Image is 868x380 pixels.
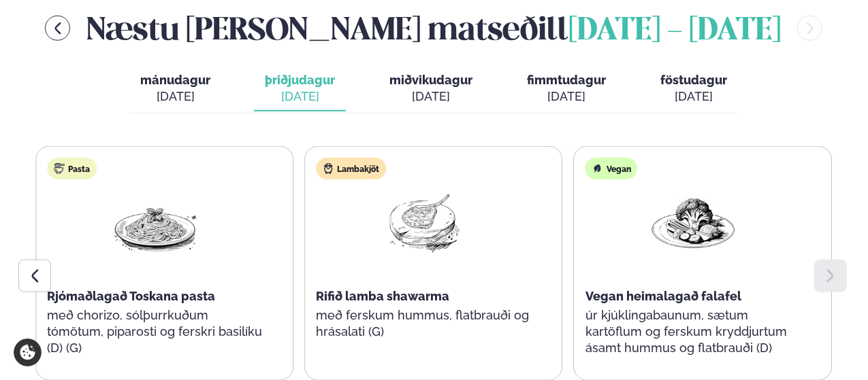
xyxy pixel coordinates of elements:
[527,73,606,87] span: fimmtudagur
[265,73,335,87] span: þriðjudagur
[265,88,335,105] div: [DATE]
[112,190,199,254] img: Spagetti.png
[129,67,221,111] button: mánudagur [DATE]
[389,88,472,105] div: [DATE]
[323,163,334,174] img: Lamb.svg
[47,307,263,356] p: með chorizo, sólþurrkuðum tómötum, piparosti og ferskri basilíku (D) (G)
[140,88,210,105] div: [DATE]
[516,67,617,111] button: fimmtudagur [DATE]
[45,16,70,41] button: menu-btn-left
[316,307,532,340] p: með ferskum hummus, flatbrauði og hrásalati (G)
[316,289,449,303] span: Rifið lamba shawarma
[316,158,386,179] div: Lambakjöt
[527,88,606,105] div: [DATE]
[86,6,781,50] h2: Næstu [PERSON_NAME] matseðill
[389,73,472,87] span: miðvikudagur
[660,88,727,105] div: [DATE]
[254,67,346,111] button: þriðjudagur [DATE]
[54,163,65,174] img: pasta.svg
[47,158,97,179] div: Pasta
[140,73,210,87] span: mánudagur
[14,339,42,366] a: Cookie settings
[649,67,738,111] button: föstudagur [DATE]
[585,307,802,356] p: úr kjúklingabaunum, sætum kartöflum og ferskum kryddjurtum ásamt hummus og flatbrauði (D)
[797,16,822,41] button: menu-btn-right
[568,16,781,46] span: [DATE] - [DATE]
[592,163,603,174] img: Vegan.svg
[660,73,727,87] span: föstudagur
[379,67,483,111] button: miðvikudagur [DATE]
[585,158,638,179] div: Vegan
[47,289,215,303] span: Rjómaðlagað Toskana pasta
[381,190,468,254] img: Lamb-Meat.png
[585,289,741,303] span: Vegan heimalagað falafel
[650,190,737,254] img: Vegan.png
